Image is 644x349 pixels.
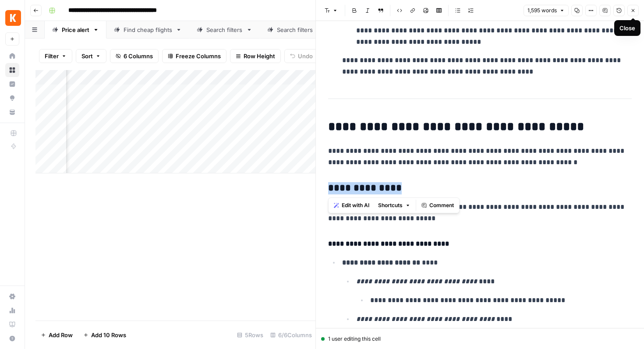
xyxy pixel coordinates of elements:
button: Comment [418,200,457,211]
div: 6/6 Columns [267,328,315,342]
button: Workspace: Kayak [5,7,19,29]
button: Help + Support [5,331,19,345]
span: 6 Columns [124,52,153,60]
span: Row Height [244,52,275,60]
div: 5 Rows [234,328,267,342]
span: Add Row [49,331,73,339]
span: Sort [81,52,93,60]
a: Home [5,49,19,63]
button: Add 10 Rows [78,328,131,342]
div: Search filters [277,25,313,34]
span: Filter [45,52,59,60]
a: Learning Hub [5,317,19,331]
a: Search filters [189,21,260,39]
img: Kayak Logo [5,10,21,26]
button: Sort [76,49,106,63]
span: Shortcuts [378,201,403,209]
span: Comment [429,201,454,209]
button: Filter [39,49,72,63]
a: Settings [5,289,19,303]
span: Edit with AI [342,201,369,209]
div: Price alert [62,25,89,34]
div: Search filters [206,25,243,34]
a: Insights [5,77,19,91]
a: Search filters [260,21,330,39]
button: Add Row [35,328,78,342]
span: Undo [298,52,313,60]
a: Price alert [45,21,106,39]
a: Find cheap flights [106,21,189,39]
a: Browse [5,63,19,77]
button: Edit with AI [330,200,373,211]
a: Usage [5,303,19,317]
div: 1 user editing this cell [321,335,639,343]
div: Close [619,24,635,32]
button: Row Height [230,49,281,63]
button: Freeze Columns [162,49,226,63]
span: Freeze Columns [176,52,221,60]
button: Undo [284,49,318,63]
span: 1,595 words [527,7,557,14]
button: Shortcuts [375,200,414,211]
button: 6 Columns [110,49,159,63]
a: Opportunities [5,91,19,105]
div: Find cheap flights [124,25,172,34]
a: Your Data [5,105,19,119]
button: 1,595 words [524,5,569,16]
span: Add 10 Rows [91,331,126,339]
